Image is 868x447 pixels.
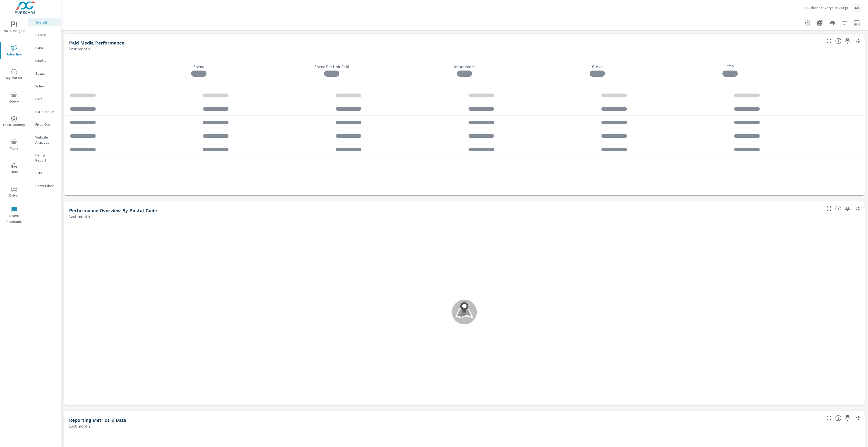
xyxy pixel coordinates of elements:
[853,3,862,12] div: ME
[35,183,57,188] p: Conversions
[815,18,825,28] button: "Export Report to PDF"
[69,208,157,213] h5: Performance Overview By Postal Code
[839,18,850,28] button: Apply Filters
[805,5,849,10] p: Bluebonnet Chrysler Dodge
[825,37,833,45] button: Make Fullscreen
[35,45,57,50] p: PMAX
[2,186,26,199] span: Driver
[843,204,852,213] span: Save this to your personalized report
[69,40,124,45] h5: Paid Media Performance
[2,21,26,34] span: PURE Insights
[69,213,90,220] p: Last month
[35,122,57,127] p: Fixed Ops
[2,163,26,175] span: Tier2
[827,18,837,28] button: Print Report
[28,108,61,116] div: PureCars TV
[0,15,28,227] div: nav menu
[28,121,61,128] div: Fixed Ops
[69,417,126,423] h5: Reporting Metrics & Data
[28,18,61,26] div: Overall
[843,37,852,45] span: Save this to your personalized report
[28,44,61,52] div: PMAX
[852,18,862,28] button: Select Date Range
[854,37,862,45] button: Minimize Widget
[35,71,57,76] p: Social
[854,414,862,422] button: Minimize Widget
[35,153,57,163] p: Pacing Report
[35,170,57,176] p: Calls
[2,139,26,152] span: Tools
[133,64,265,69] p: Spend
[28,82,61,90] div: Video
[835,415,841,421] span: Understand performance data overtime and see how metrics compare to each other.
[2,116,26,128] span: PURE Identity
[28,31,61,39] div: Search
[28,169,61,177] div: Calls
[69,46,90,52] p: Last month
[35,135,57,145] p: Website Analytics
[28,182,61,190] div: Conversions
[28,70,61,77] div: Social
[664,64,797,69] p: CTR
[28,95,61,103] div: Local
[265,64,398,69] p: Spend Per Unit Sold
[35,20,57,25] p: Overall
[835,205,841,212] span: Understand performance data by postal code. Individual postal codes can be selected and expanded ...
[28,57,61,64] div: Display
[531,64,664,69] p: Clicks
[28,133,61,146] div: Website Analytics
[2,92,26,105] span: Query
[28,151,61,164] div: Pacing Report
[35,109,57,114] p: PureCars TV
[2,45,26,58] span: Advertise
[825,414,833,422] button: Make Fullscreen
[835,38,841,44] span: Understand performance metrics over the selected time range.
[843,414,852,422] span: Save this to your personalized report
[398,64,531,69] p: Impressions
[35,96,57,101] p: Local
[35,32,57,38] p: Search
[35,84,57,89] p: Video
[69,423,90,429] p: Last month
[2,207,26,225] span: Leave Feedback
[2,68,26,81] span: My Market
[35,58,57,63] p: Display
[825,204,833,213] button: Make Fullscreen
[854,204,862,213] button: Minimize Widget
